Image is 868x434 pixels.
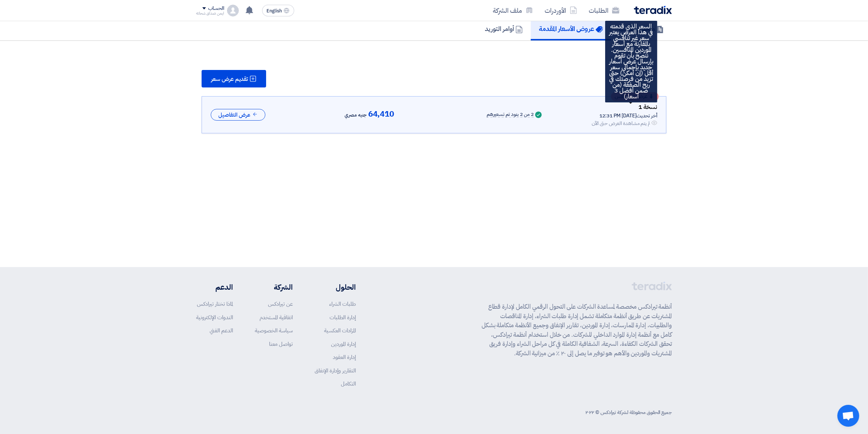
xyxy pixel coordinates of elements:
[267,8,282,13] span: English
[268,300,293,308] a: عن تيرادكس
[210,327,233,335] a: الدعم الفني
[208,5,224,12] div: الحساب
[324,327,356,335] a: المزادات العكسية
[585,408,672,416] div: جميع الحقوق محفوظة لشركة تيرادكس © ٢٠٢٢
[482,302,672,358] p: أنظمة تيرادكس مخصصة لمساعدة الشركات على التحول الرقمي الكامل لإدارة قطاع المشتريات عن طريق أنظمة ...
[269,340,293,348] a: تواصل معنا
[262,5,294,16] button: English
[487,2,539,19] a: ملف الشركة
[260,313,293,321] a: اتفاقية المستخدم
[487,112,534,118] div: 2 من 2 بنود تم تسعيرهم
[255,327,293,335] a: سياسة الخصوصية
[368,110,394,118] span: 64,410
[477,17,531,40] a: أوامر التوريد
[605,21,657,102] div: السعر الذي قدمته في هذا العرض يعتبر سعر غير تنافسي بالمقارنة مع أسعار الموردين المنافسين. ننصح بأ...
[592,112,657,120] div: أخر تحديث [DATE] 12:31 PM
[255,282,293,293] li: الشركة
[592,102,657,112] div: نسخة 1
[329,300,356,308] a: طلبات الشراء
[330,313,356,321] a: إدارة الطلبات
[634,6,672,14] img: Teradix logo
[315,367,356,375] a: التقارير وإدارة الإنفاق
[196,282,233,293] li: الدعم
[331,340,356,348] a: إدارة الموردين
[539,2,583,19] a: الأوردرات
[196,11,224,15] div: ايمن صداق شحاته
[837,405,859,427] div: Open chat
[202,70,266,87] button: تقديم عرض سعر
[583,2,625,19] a: الطلبات
[211,76,248,82] span: تقديم عرض سعر
[211,109,265,121] button: عرض التفاصيل
[315,282,356,293] li: الحلول
[592,120,650,127] div: لم يتم مشاهدة العرض حتى الآن
[227,5,239,16] img: profile_test.png
[345,111,367,120] span: جنيه مصري
[333,353,356,361] a: إدارة العقود
[197,300,233,308] a: لماذا تختار تيرادكس
[485,24,523,33] h5: أوامر التوريد
[341,380,356,388] a: التكامل
[531,17,611,40] a: عروض الأسعار المقدمة
[539,24,603,33] h5: عروض الأسعار المقدمة
[196,313,233,321] a: الندوات الإلكترونية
